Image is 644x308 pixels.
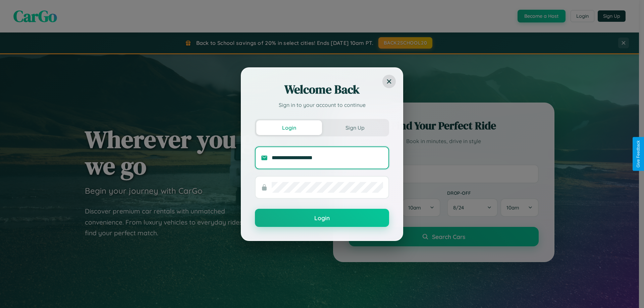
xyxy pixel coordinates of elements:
[322,120,388,135] button: Sign Up
[255,101,389,109] p: Sign in to your account to continue
[256,120,322,135] button: Login
[636,140,641,168] div: Give Feedback
[255,209,389,227] button: Login
[255,81,389,98] h2: Welcome Back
